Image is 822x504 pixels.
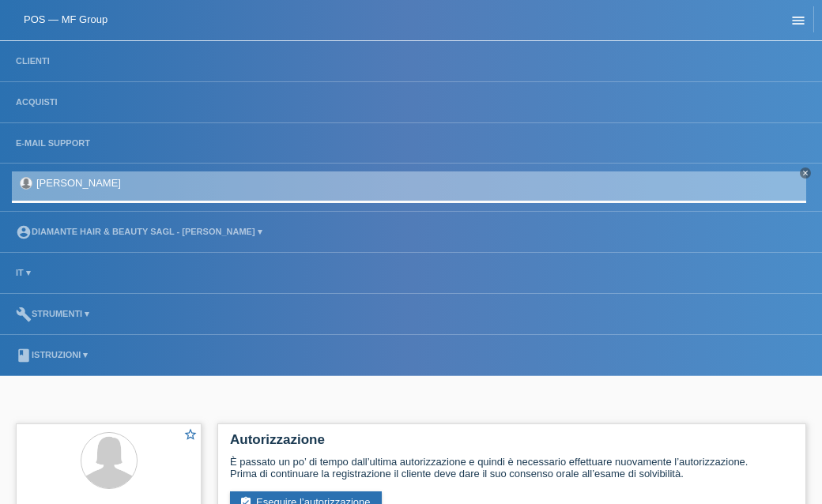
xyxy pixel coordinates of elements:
a: menu [782,15,814,24]
div: È passato un po’ di tempo dall’ultima autorizzazione e quindi è necessario effettuare nuovamente ... [230,456,794,480]
a: account_circleDIAMANTE HAIR & BEAUTY SAGL - [PERSON_NAME] ▾ [8,227,270,236]
a: IT ▾ [8,268,39,277]
a: POS — MF Group [24,13,107,25]
a: Acquisti [8,97,66,107]
i: build [16,307,32,322]
a: Clienti [8,56,58,66]
a: buildStrumenti ▾ [8,309,97,318]
i: star_border [183,427,198,442]
a: [PERSON_NAME] [36,177,121,189]
a: close [800,167,811,179]
i: account_circle [16,224,32,240]
a: star_border [183,427,198,444]
i: close [801,169,809,177]
i: menu [790,13,806,28]
i: book [16,348,32,363]
a: E-mail Support [8,138,98,148]
a: bookIstruzioni ▾ [8,350,96,359]
h2: Autorizzazione [230,432,794,456]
